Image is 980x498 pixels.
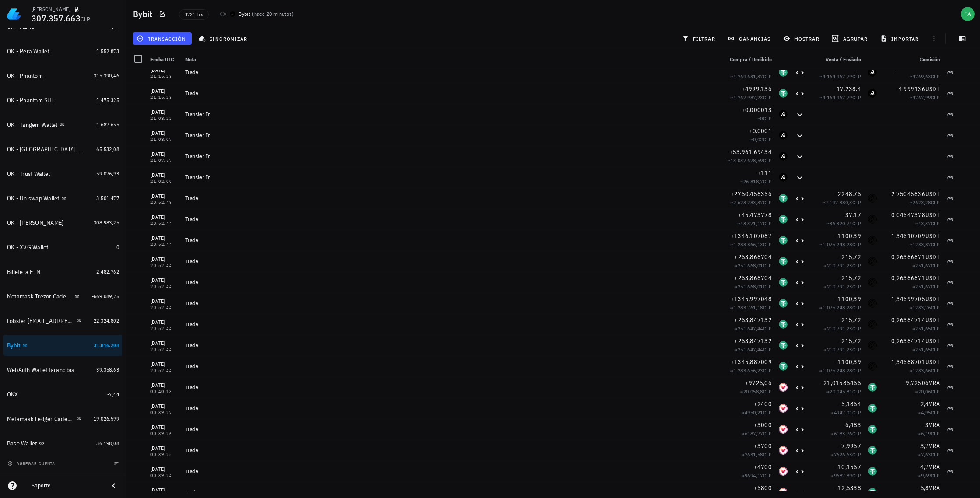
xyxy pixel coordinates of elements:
[931,73,940,80] span: CLP
[915,346,931,353] span: 251,65
[116,244,119,250] span: 0
[150,74,178,79] div: 21:15:23
[3,163,122,184] a: OK - Trust Wallet 59.076,93
[730,94,772,101] span: ≈
[731,190,772,198] span: +2750,458356
[754,421,772,429] span: +3000
[133,32,192,45] button: transacción
[733,73,763,80] span: 4.769.631,37
[843,421,861,429] span: -6,483
[96,146,119,152] span: 65.532,08
[3,114,122,135] a: OK - Tangem Wallet 1.687.655
[779,131,787,140] div: ALGO-icon
[753,136,763,143] span: 0,02
[7,317,74,325] div: Lobster [EMAIL_ADDRESS][DOMAIN_NAME]
[834,85,861,93] span: -17.238,4
[828,32,873,45] button: agrupar
[735,283,772,290] span: ≈
[7,195,59,202] div: OK - Uniswap Wallet
[745,430,763,437] span: 6187,77
[185,90,716,97] div: Trade
[852,241,861,248] span: CLP
[733,94,763,101] span: 4.767.987,23
[889,274,925,282] span: -0,26386871
[834,430,852,437] span: 6183,76
[200,35,247,42] span: sincronizar
[833,35,868,42] span: agrupar
[931,199,940,206] span: CLP
[733,304,763,311] span: 1.283.761,18
[829,220,852,227] span: 36.320,74
[92,293,119,299] span: -669.089,25
[150,221,178,226] div: 20:52:44
[868,194,877,203] div: ONDO-icon
[868,215,877,224] div: ONDO-icon
[843,211,861,219] span: -37,17
[763,199,772,206] span: CLP
[910,73,940,80] span: ≈
[745,379,772,387] span: +9725,06
[185,237,716,244] div: Trade
[719,49,775,70] div: Compra / Recibido
[252,10,294,18] span: ( )
[745,451,763,458] span: 7631,58
[920,56,940,63] span: Comisión
[3,335,122,356] a: Bybit 31.816.208
[839,274,861,282] span: -215,72
[185,279,716,286] div: Trade
[889,190,925,198] span: -2,75045836
[925,274,940,282] span: USDT
[737,220,772,227] span: ≈
[834,409,852,416] span: 4947,01
[780,32,825,45] button: mostrar
[185,216,716,223] div: Trade
[763,241,772,248] span: CLP
[889,337,925,345] span: -0,26384714
[745,472,763,479] span: 9694,17
[150,234,178,242] div: [DATE]
[839,337,861,345] span: -215,72
[31,6,70,13] div: [PERSON_NAME]
[921,451,931,458] span: 7,63
[763,283,772,290] span: CLP
[779,110,787,119] div: ALGO-icon
[921,472,931,479] span: 9,69
[735,262,772,269] span: ≈
[147,49,182,70] div: Fecha UTC
[185,56,196,63] span: Nota
[96,268,119,275] span: 2.482.762
[150,213,178,221] div: [DATE]
[836,232,861,240] span: -1100,39
[903,379,929,387] span: -9,72506
[195,32,253,45] button: sincronizar
[3,237,122,258] a: OK - XVG Wallet 0
[3,433,122,454] a: Base Wallet 36.198,08
[921,409,931,416] span: 4,95
[138,35,186,42] span: transacción
[7,391,18,398] div: OKX
[822,241,852,248] span: 1.075.248,28
[763,94,772,101] span: CLP
[925,211,940,219] span: USDT
[94,317,119,324] span: 22.324.802
[822,73,852,80] span: 4.164.967,79
[852,199,861,206] span: CLP
[7,244,49,251] div: OK - XVG Wallet
[94,219,119,226] span: 308.983,25
[730,73,772,80] span: ≈
[150,95,178,100] div: 21:15:23
[826,56,861,63] span: Venta / Enviado
[150,66,178,74] div: [DATE]
[925,85,940,93] span: USDT
[889,211,925,219] span: -0,04547378
[9,461,55,466] span: agregar cuenta
[7,293,73,300] div: Metamask Trezor Cadenas Ethereum, Binance SC,
[3,188,122,209] a: OK - Uniswap Wallet 3.501.477
[7,219,64,227] div: OK - [PERSON_NAME]
[94,342,119,348] span: 31.816.208
[763,157,772,164] span: CLP
[918,388,931,395] span: 20,06
[743,178,763,185] span: 26.818,7
[827,346,852,353] span: 210.791,23
[733,367,763,374] span: 1.283.656,23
